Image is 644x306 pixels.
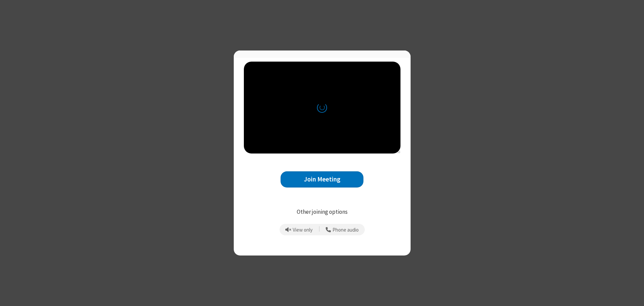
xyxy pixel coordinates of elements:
span: | [319,225,320,234]
button: Join Meeting [281,171,363,188]
p: Other joining options [244,208,400,216]
span: View only [293,227,313,233]
button: Prevent echo when there is already an active mic and speaker in the room. [283,224,315,235]
span: Phone audio [332,227,359,233]
button: Use your phone for mic and speaker while you view the meeting on this device. [323,224,361,235]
